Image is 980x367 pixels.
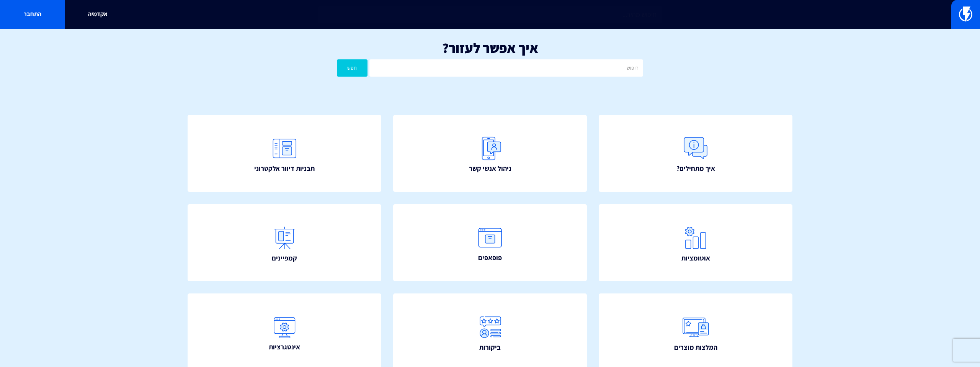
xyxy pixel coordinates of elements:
input: חיפוש [369,59,643,77]
a: איך מתחילים? [599,115,792,192]
a: ניהול אנשי קשר [393,115,587,192]
a: תבניות דיוור אלקטרוני [188,115,381,192]
span: אינטגרציות [269,342,300,352]
span: קמפיינים [272,253,297,263]
a: אוטומציות [599,204,792,281]
h1: איך אפשר לעזור? [11,40,969,56]
span: ניהול אנשי קשר [469,164,511,174]
span: איך מתחילים? [676,164,715,174]
a: קמפיינים [188,204,381,281]
span: פופאפים [478,253,502,263]
a: פופאפים [393,204,587,281]
span: ביקורות [479,342,501,352]
span: המלצות מוצרים [674,342,717,352]
input: חיפוש מהיר... [318,6,662,23]
button: חפש [337,59,367,77]
span: תבניות דיוור אלקטרוני [254,164,315,174]
span: אוטומציות [681,253,710,263]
